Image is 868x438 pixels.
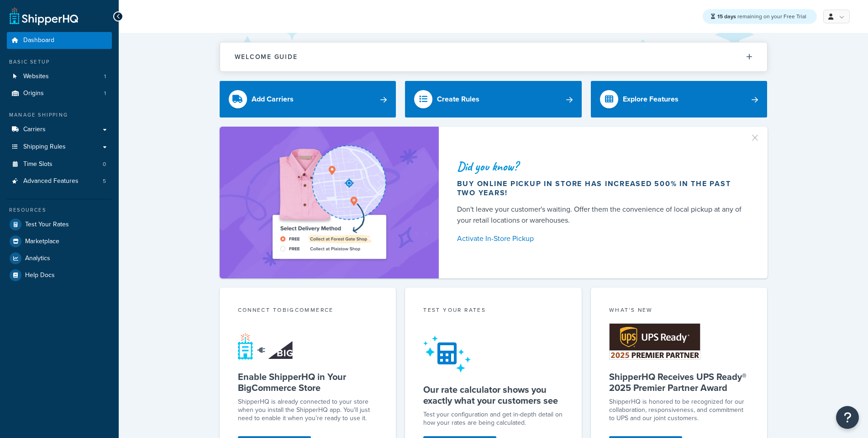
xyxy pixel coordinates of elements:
span: Dashboard [23,37,54,44]
p: ShipperHQ is honored to be recognized for our collaboration, responsiveness, and commitment to UP... [609,398,749,422]
span: Websites [23,73,49,80]
a: Marketplace [7,233,112,250]
a: Advanced Features5 [7,173,112,190]
span: Analytics [25,255,50,262]
a: Time Slots0 [7,156,112,173]
div: Create Rules [437,93,479,106]
button: Welcome Guide [220,43,767,71]
a: Test Your Rates [7,216,112,233]
a: Explore Features [591,81,768,118]
span: Test Your Rates [25,221,69,229]
a: Help Docs [7,267,112,283]
div: Did you know? [457,160,746,173]
span: 1 [104,73,106,80]
li: Origins [7,85,112,102]
span: 0 [103,160,106,168]
h5: ShipperHQ Receives UPS Ready® 2025 Premier Partner Award [609,371,749,393]
div: Manage Shipping [7,111,112,119]
button: Open Resource Center [836,406,859,429]
h5: Our rate calculator shows you exactly what your customers see [423,384,563,406]
h2: Welcome Guide [235,53,298,60]
a: Analytics [7,250,112,267]
li: Advanced Features [7,173,112,190]
div: Test your configuration and get in-depth detail on how your rates are being calculated. [423,411,563,427]
span: 1 [104,90,106,97]
span: Help Docs [25,272,55,279]
span: Origins [23,90,44,97]
li: Websites [7,68,112,85]
a: Carriers [7,121,112,138]
a: Add Carriers [220,81,396,118]
div: Don't leave your customer's waiting. Offer them the convenience of local pickup at any of your re... [457,204,746,226]
a: Create Rules [405,81,582,118]
div: Connect to BigCommerce [238,306,378,316]
a: Activate In-Store Pickup [457,232,746,245]
img: connect-shq-bc-71769feb.svg [238,332,295,360]
a: Dashboard [7,32,112,49]
a: Websites1 [7,68,112,85]
a: Origins1 [7,85,112,102]
div: Buy online pickup in store has increased 500% in the past two years! [457,179,746,198]
span: remaining on your Free Trial [717,12,806,21]
span: Time Slots [23,160,53,168]
span: Advanced Features [23,177,79,185]
p: ShipperHQ is already connected to your store when you install the ShipperHQ app. You'll just need... [238,398,378,422]
div: Test your rates [423,306,563,316]
div: Add Carriers [252,93,294,106]
div: Resources [7,206,112,214]
div: Basic Setup [7,58,112,66]
span: 5 [103,177,106,185]
a: Shipping Rules [7,139,112,155]
strong: 15 days [717,12,736,21]
div: Explore Features [623,93,679,106]
li: Time Slots [7,156,112,173]
span: Carriers [23,126,46,134]
img: ad-shirt-map-b0359fc47e01cab431d101c4b569394f6a03f54285957d908178d52f29eb9668.png [247,140,412,265]
span: Shipping Rules [23,143,66,151]
h5: Enable ShipperHQ in Your BigCommerce Store [238,371,378,393]
div: What's New [609,306,749,316]
span: Marketplace [25,238,59,246]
